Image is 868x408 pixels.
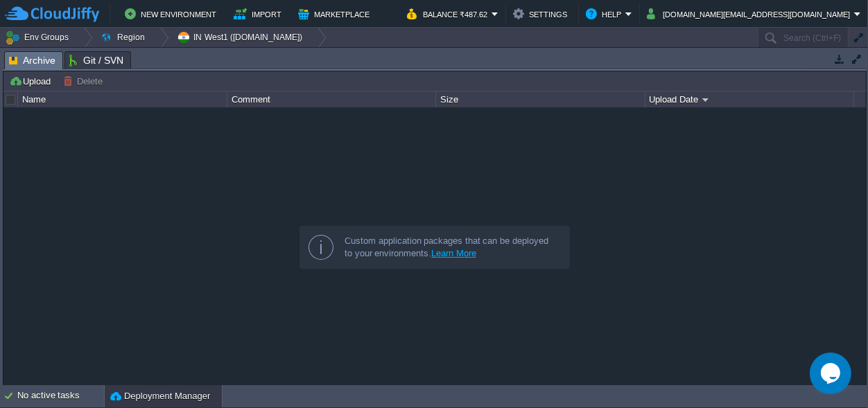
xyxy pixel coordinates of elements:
[647,6,854,22] button: [DOMAIN_NAME][EMAIL_ADDRESS][DOMAIN_NAME]
[101,28,150,47] button: Region
[177,28,307,47] button: IN West1 ([DOMAIN_NAME])
[228,91,435,107] div: Comment
[9,75,55,87] button: Upload
[810,353,854,394] iframe: chat widget
[586,6,625,22] button: Help
[69,52,123,69] span: Git / SVN
[431,248,476,258] a: Learn More
[234,6,286,22] button: Import
[5,28,73,47] button: Env Groups
[19,91,226,107] div: Name
[5,6,99,23] img: CloudJiffy
[9,52,55,69] span: Archive
[63,75,107,87] button: Delete
[513,6,571,22] button: Settings
[437,91,644,107] div: Size
[110,389,210,403] button: Deployment Manager
[345,235,558,260] div: Custom application packages that can be deployed to your environments.
[125,6,220,22] button: New Environment
[298,6,374,22] button: Marketplace
[407,6,492,22] button: Balance ₹487.62
[646,91,853,107] div: Upload Date
[17,385,104,407] div: No active tasks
